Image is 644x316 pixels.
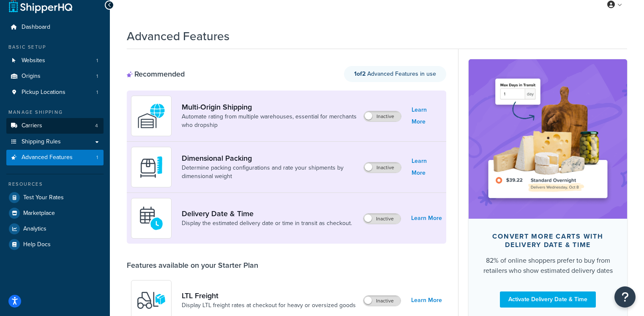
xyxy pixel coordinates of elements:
a: Determine packing configurations and rate your shipments by dimensional weight [182,164,357,181]
li: Origins [6,69,104,84]
img: DTVBYsAAAAAASUVORK5CYII= [136,152,166,182]
a: Dashboard [6,19,104,35]
a: Dimensional Packing [182,154,357,163]
label: Inactive [364,111,401,121]
li: Websites [6,53,104,69]
img: WatD5o0RtDAAAAAElFTkSuQmCC [136,101,166,131]
span: Carriers [22,122,42,129]
span: Shipping Rules [22,138,61,146]
a: Delivery Date & Time [182,209,352,218]
a: Learn More [411,294,442,306]
span: Help Docs [23,241,51,248]
a: Display LTL freight rates at checkout for heavy or oversized goods [182,301,356,310]
span: Advanced Features in use [354,69,436,78]
span: Advanced Features [22,154,73,161]
span: 4 [95,122,98,129]
strong: 1 of 2 [354,69,366,78]
a: LTL Freight [182,291,356,300]
li: Advanced Features [6,150,104,165]
span: 1 [96,73,98,80]
a: Shipping Rules [6,134,104,150]
a: Learn More [412,104,442,128]
span: Dashboard [22,24,50,31]
a: Origins1 [6,69,104,84]
span: Pickup Locations [22,89,65,96]
span: Websites [22,57,45,64]
a: Pickup Locations1 [6,85,104,100]
span: Marketplace [23,210,55,217]
div: Resources [6,181,104,188]
a: Learn More [411,212,442,224]
a: Help Docs [6,237,104,252]
a: Marketplace [6,206,104,221]
div: Recommended [127,69,185,79]
button: Open Resource Center [614,286,636,308]
a: Analytics [6,221,104,236]
div: Manage Shipping [6,109,104,116]
li: Carriers [6,118,104,134]
li: Pickup Locations [6,85,104,100]
a: Test Your Rates [6,190,104,205]
a: Websites1 [6,53,104,69]
span: Origins [22,73,41,80]
a: Learn More [412,155,442,179]
a: Advanced Features1 [6,150,104,165]
a: Display the estimated delivery date or time in transit as checkout. [182,219,352,228]
span: Test Your Rates [23,194,64,201]
span: Analytics [23,225,46,233]
a: Carriers4 [6,118,104,134]
span: 1 [96,154,98,161]
a: Multi-Origin Shipping [182,102,357,112]
div: Convert more carts with delivery date & time [482,232,614,249]
h1: Advanced Features [127,28,229,44]
span: 1 [96,57,98,64]
span: 1 [96,89,98,96]
label: Inactive [364,162,401,173]
div: Basic Setup [6,44,104,51]
div: Features available on your Starter Plan [127,261,258,270]
img: y79ZsPf0fXUFUhFXDzUgf+ktZg5F2+ohG75+v3d2s1D9TjoU8PiyCIluIjV41seZevKCRuEjTPPOKHJsQcmKCXGdfprl3L4q7... [136,286,166,315]
label: Inactive [363,214,401,224]
label: Inactive [363,296,401,306]
div: 82% of online shoppers prefer to buy from retailers who show estimated delivery dates [482,256,614,276]
img: feature-image-ddt-36eae7f7280da8017bfb280eaccd9c446f90b1fe08728e4019434db127062ab4.png [481,72,614,206]
a: Automate rating from multiple warehouses, essential for merchants who dropship [182,113,357,129]
img: gfkeb5ejjkALwAAAABJRU5ErkJggg== [136,203,166,233]
a: Activate Delivery Date & Time [500,291,596,308]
